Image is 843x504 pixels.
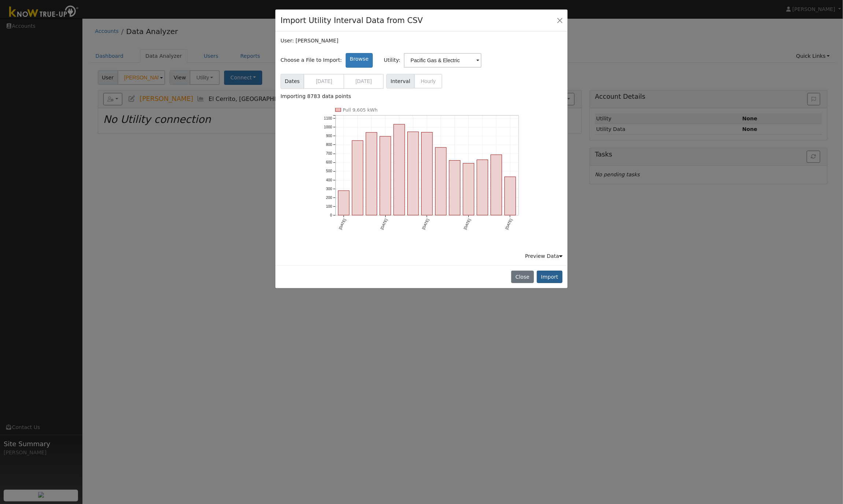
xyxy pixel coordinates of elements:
[326,196,332,200] text: 200
[326,152,332,156] text: 700
[326,169,332,173] text: 500
[326,161,332,165] text: 600
[404,53,482,68] input: Select a Utility
[338,218,346,230] text: [DATE]
[525,252,562,260] div: Preview Data
[380,136,391,215] rect: onclick=""
[421,218,430,230] text: [DATE]
[326,134,332,138] text: 900
[326,187,332,191] text: 300
[338,191,349,215] rect: onclick=""
[343,107,378,113] text: Pull 9,605 kWh
[324,125,332,129] text: 1000
[384,56,400,64] span: Utility:
[394,124,405,215] rect: onclick=""
[511,271,534,283] button: Close
[326,178,332,182] text: 400
[463,218,472,230] text: [DATE]
[505,177,516,215] rect: onclick=""
[449,161,460,215] rect: onclick=""
[281,56,342,64] span: Choose a File to Import:
[555,15,565,25] button: Close
[324,116,332,120] text: 1100
[330,213,332,217] text: 0
[477,160,488,215] rect: onclick=""
[491,155,502,215] rect: onclick=""
[537,271,562,283] button: Import
[281,37,338,45] label: User: [PERSON_NAME]
[281,93,562,100] div: Importing 8783 data points
[386,74,415,89] span: Interval
[380,218,388,230] text: [DATE]
[352,140,363,215] rect: onclick=""
[435,147,446,215] rect: onclick=""
[281,15,423,26] h4: Import Utility Interval Data from CSV
[408,132,419,215] rect: onclick=""
[326,143,332,147] text: 800
[463,163,474,215] rect: onclick=""
[421,132,432,215] rect: onclick=""
[326,204,332,208] text: 100
[366,132,377,215] rect: onclick=""
[281,74,304,89] span: Dates
[505,218,513,230] text: [DATE]
[346,53,373,68] label: Browse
